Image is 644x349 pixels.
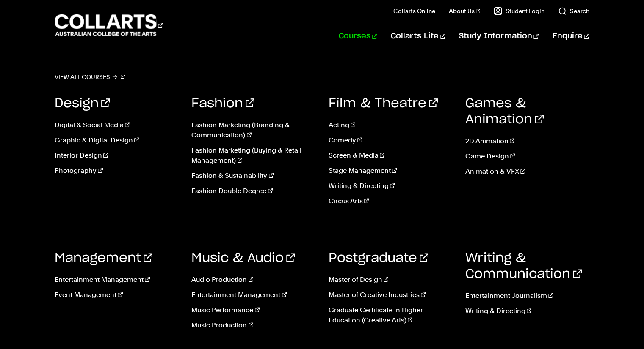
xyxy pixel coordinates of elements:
[55,97,110,110] a: Design
[191,120,315,140] a: Fashion Marketing (Branding & Communication)
[494,7,544,15] a: Student Login
[329,196,453,206] a: Circus Arts
[329,305,453,325] a: Graduate Certificate in Higher Education (Creative Arts)
[55,252,152,264] a: Management
[55,120,179,130] a: Digital & Social Media
[329,275,453,285] a: Master of Design
[191,275,315,285] a: Audio Production
[191,252,295,264] a: Music & Audio
[393,7,435,15] a: Collarts Online
[329,97,438,110] a: Film & Theatre
[55,135,179,145] a: Graphic & Digital Design
[329,166,453,176] a: Stage Management
[191,305,315,315] a: Music Performance
[329,135,453,145] a: Comedy
[329,150,453,161] a: Screen & Media
[191,290,315,300] a: Entertainment Management
[191,320,315,330] a: Music Production
[465,97,544,126] a: Games & Animation
[191,171,315,181] a: Fashion & Sustainability
[191,145,315,166] a: Fashion Marketing (Buying & Retail Management)
[553,22,589,50] a: Enquire
[55,13,163,37] div: Go to homepage
[449,7,480,15] a: About Us
[329,290,453,300] a: Master of Creative Industries
[191,97,254,110] a: Fashion
[465,306,589,316] a: Writing & Directing
[191,186,315,196] a: Fashion Double Degree
[465,291,589,301] a: Entertainment Journalism
[55,275,179,285] a: Entertainment Management
[465,151,589,161] a: Game Design
[465,166,589,177] a: Animation & VFX
[55,166,179,176] a: Photography
[55,150,179,161] a: Interior Design
[55,71,125,83] a: View all courses
[55,290,179,300] a: Event Management
[329,181,453,191] a: Writing & Directing
[465,136,589,146] a: 2D Animation
[339,22,377,50] a: Courses
[329,120,453,130] a: Acting
[558,7,589,15] a: Search
[391,22,445,50] a: Collarts Life
[465,252,582,281] a: Writing & Communication
[459,22,539,50] a: Study Information
[329,252,428,264] a: Postgraduate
